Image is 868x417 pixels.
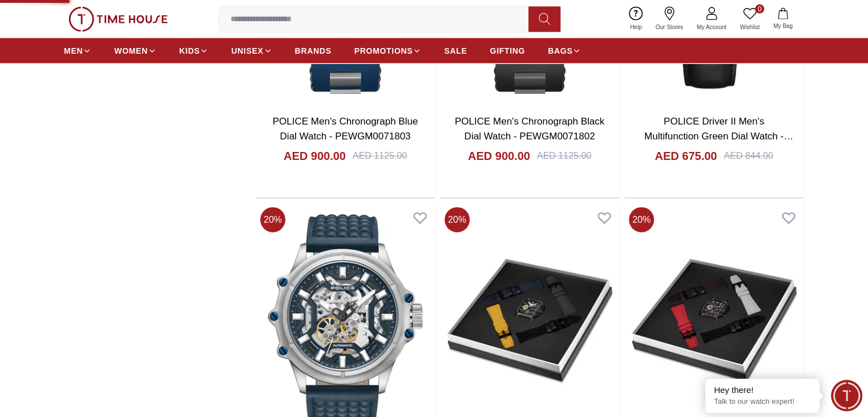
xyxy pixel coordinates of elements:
[284,148,346,164] h4: AED 900.00
[445,207,470,232] span: 20 %
[714,397,811,407] p: Talk to our watch expert!
[769,22,797,30] span: My Bag
[629,207,654,232] span: 20 %
[766,6,800,33] button: My Bag
[623,5,649,34] a: Help
[114,41,156,61] a: WOMEN
[625,23,647,31] span: Help
[231,45,263,57] span: UNISEX
[651,23,688,31] span: Our Stores
[64,45,83,57] span: MEN
[353,149,407,163] div: AED 1125.00
[724,149,773,163] div: AED 844.00
[231,41,272,61] a: UNISEX
[455,116,604,142] a: POLICE Men's Chronograph Black Dial Watch - PEWGM0071802
[537,149,591,163] div: AED 1125.00
[295,45,332,57] span: BRANDS
[354,45,413,57] span: PROMOTIONS
[490,41,525,61] a: GIFTING
[273,116,418,142] a: POLICE Men's Chronograph Blue Dial Watch - PEWGM0071803
[714,384,811,396] div: Hey there!
[649,5,690,34] a: Our Stores
[655,148,717,164] h4: AED 675.00
[736,23,764,31] span: Wishlist
[295,41,332,61] a: BRANDS
[644,116,793,156] a: POLICE Driver II Men's Multifunction Green Dial Watch - PEWGF0040201
[354,41,422,61] a: PROMOTIONS
[548,45,572,57] span: BAGS
[831,380,862,411] div: Chat Widget
[444,45,467,57] span: SALE
[468,148,530,164] h4: AED 900.00
[179,45,200,57] span: KIDS
[114,45,148,57] span: WOMEN
[733,5,766,34] a: 0Wishlist
[755,5,764,14] span: 0
[68,7,168,32] img: ...
[64,41,91,61] a: MEN
[260,207,285,232] span: 20 %
[548,41,581,61] a: BAGS
[444,41,467,61] a: SALE
[692,23,731,31] span: My Account
[179,41,208,61] a: KIDS
[490,45,525,57] span: GIFTING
